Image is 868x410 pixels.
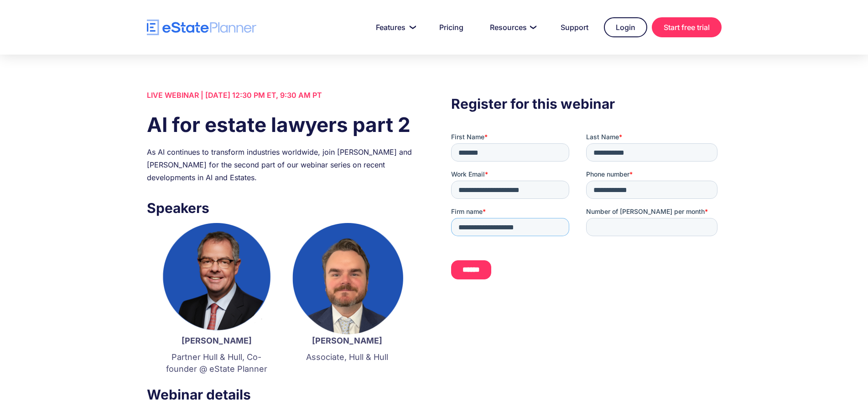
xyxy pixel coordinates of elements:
[182,336,252,345] strong: [PERSON_NAME]
[147,146,417,184] div: As AI continues to transform industries worldwide, join [PERSON_NAME] and [PERSON_NAME] for the s...
[161,351,273,375] p: Partner Hull & Hull, Co-founder @ eState Planner
[147,384,417,405] h3: Webinar details
[451,93,721,114] h3: Register for this webinar
[479,18,545,36] a: Resources
[147,111,417,139] h1: AI for estate lawyers part 2
[652,17,722,37] a: Start free trial
[451,132,721,287] iframe: Form 0
[550,18,599,36] a: Support
[365,18,424,36] a: Features
[291,351,403,363] p: Associate, Hull & Hull
[147,20,256,35] a: home
[428,18,474,36] a: Pricing
[147,197,417,218] h3: Speakers
[604,17,647,37] a: Login
[147,89,417,101] div: LIVE WEBINAR | [DATE] 12:30 PM ET, 9:30 AM PT
[312,336,382,345] strong: [PERSON_NAME]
